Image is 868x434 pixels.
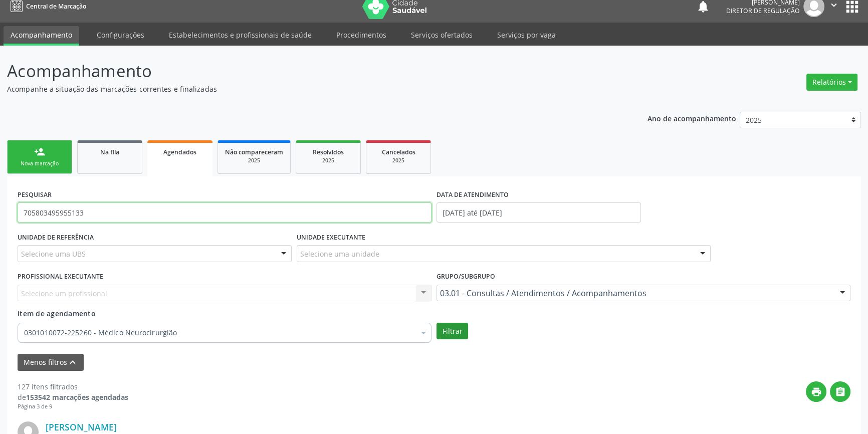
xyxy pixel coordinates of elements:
[382,148,415,156] span: Cancelados
[225,157,283,164] div: 2025
[726,7,800,15] span: Diretor de regulação
[18,202,431,223] input: Nome, CNS
[437,269,495,285] label: Grupo/Subgrupo
[225,148,283,156] span: Não compareceram
[4,26,79,46] a: Acompanhamento
[26,392,128,402] strong: 153542 marcações agendadas
[18,230,94,245] label: UNIDADE DE REFERÊNCIA
[404,26,480,44] a: Serviços ofertados
[24,328,415,338] span: 0301010072-225260 - Médico Neurocirurgião
[18,381,128,392] div: 127 itens filtrados
[373,157,423,164] div: 2025
[329,26,393,44] a: Procedimentos
[15,160,65,167] div: Nova marcação
[437,323,468,340] button: Filtrar
[303,157,353,164] div: 2025
[440,288,830,298] span: 03.01 - Consultas / Atendimentos / Acompanhamentos
[46,421,117,432] a: [PERSON_NAME]
[830,381,850,402] button: 
[18,269,103,285] label: PROFISSIONAL EXECUTANTE
[163,148,196,156] span: Agendados
[67,357,78,368] i: keyboard_arrow_up
[21,249,86,259] span: Selecione uma UBS
[7,84,605,94] p: Acompanhe a situação das marcações correntes e finalizadas
[811,386,822,397] i: print
[18,354,84,371] button: Menos filtroskeyboard_arrow_up
[835,386,846,397] i: 
[313,148,344,156] span: Resolvidos
[26,2,86,11] span: Central de Marcação
[7,59,605,84] p: Acompanhamento
[18,309,96,318] span: Item de agendamento
[18,187,52,202] label: PESQUISAR
[300,249,379,259] span: Selecione uma unidade
[437,187,509,202] label: DATA DE ATENDIMENTO
[18,402,128,411] div: Página 3 de 9
[162,26,319,44] a: Estabelecimentos e profissionais de saúde
[806,381,826,402] button: print
[490,26,563,44] a: Serviços por vaga
[18,392,128,402] div: de
[297,230,365,245] label: UNIDADE EXECUTANTE
[647,112,736,124] p: Ano de acompanhamento
[437,202,641,223] input: Selecione um intervalo
[90,26,151,44] a: Configurações
[806,74,857,91] button: Relatórios
[34,146,45,157] div: person_add
[100,148,119,156] span: Na fila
